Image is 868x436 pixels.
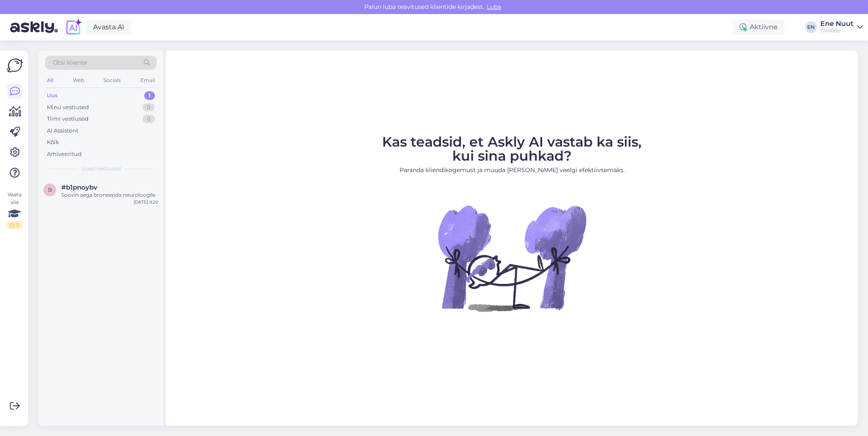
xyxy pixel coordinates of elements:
span: #b1pnoybv [61,184,97,191]
div: Socials [102,75,123,86]
a: Avasta AI [86,20,131,34]
div: Soovin aega broneerida neuroloogile [61,191,158,199]
p: Paranda kliendikogemust ja muuda [PERSON_NAME] veelgi efektiivsemaks. [382,166,642,175]
div: EN [805,21,817,33]
img: Askly Logo [7,57,23,74]
img: No Chat active [435,181,588,334]
a: Ene NuutConfido [820,20,863,34]
span: Kas teadsid, et Askly AI vastab ka siis, kui sina puhkad? [382,133,642,164]
div: 0 [143,103,155,112]
span: Uued vestlused [81,165,121,173]
div: 0 / 3 [7,221,22,229]
div: Email [139,75,157,86]
div: Uus [47,91,58,100]
div: Aktiivne [733,20,785,35]
div: All [45,75,55,86]
div: Web [71,75,86,86]
div: [DATE] 9:20 [134,199,158,205]
div: AI Assistent [47,127,78,135]
div: Tiimi vestlused [47,115,89,123]
span: b [48,187,52,193]
div: Vaata siia [7,191,22,229]
div: Kõik [47,138,59,147]
div: Confido [820,27,854,34]
div: 1 [144,91,155,100]
div: Arhiveeritud [47,150,82,159]
div: Minu vestlused [47,103,89,112]
span: Luba [484,3,504,11]
div: Ene Nuut [820,20,854,27]
span: Otsi kliente [53,58,87,67]
div: 0 [143,115,155,123]
img: explore-ai [65,18,83,36]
